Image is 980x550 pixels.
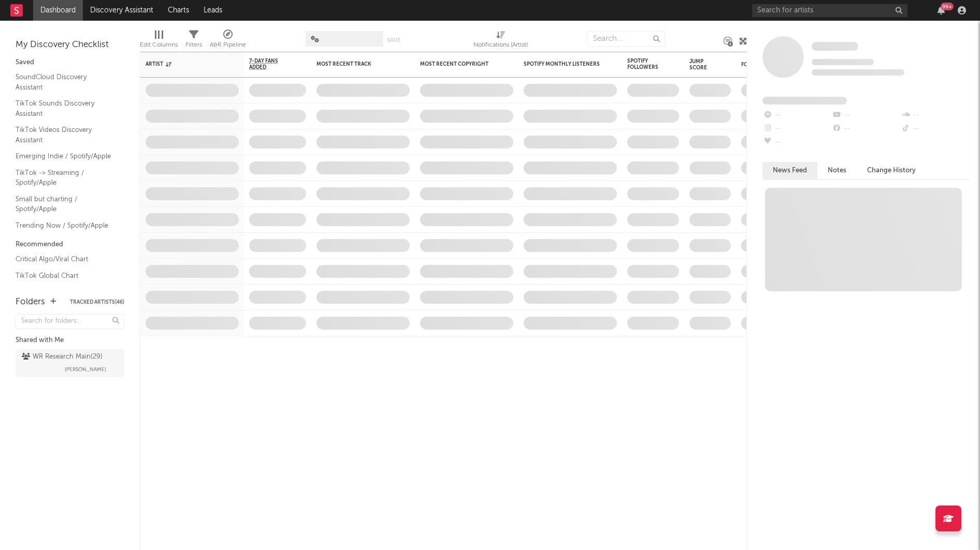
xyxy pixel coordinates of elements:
[249,58,291,70] span: 7-Day Fans Added
[473,26,528,56] div: Notifications (Artist)
[762,109,831,122] div: --
[16,314,124,329] input: Search for folders...
[762,122,831,136] div: --
[812,41,858,52] a: Some Artist
[16,296,45,308] div: Folders
[316,61,394,67] div: Most Recent Track
[16,56,124,69] div: Saved
[762,162,817,179] button: News Feed
[16,167,114,188] a: TikTok -> Streaming / Spotify/Apple
[901,109,970,122] div: --
[146,61,223,67] div: Artist
[16,39,124,51] div: My Discovery Checklist
[938,6,945,14] button: 99+
[762,97,847,105] span: Fans Added by Platform
[210,26,246,56] div: A&R Pipeline
[901,122,970,136] div: --
[16,194,114,215] a: Small but charting / Spotify/Apple
[16,349,124,377] a: WR Research Main(29)[PERSON_NAME]
[473,39,528,51] div: Notifications (Artist)
[741,62,819,68] div: Folders
[16,220,114,231] a: Trending Now / Spotify/Apple
[524,61,601,67] div: Spotify Monthly Listeners
[857,162,926,179] button: Change History
[752,4,907,17] input: Search for artists
[627,58,664,70] div: Spotify Followers
[831,109,900,122] div: --
[16,124,114,145] a: TikTok Videos Discovery Assistant
[812,42,858,51] span: Some Artist
[812,59,874,65] span: Tracking Since: [DATE]
[689,58,715,71] div: Jump Score
[70,300,124,305] button: Tracked Artists(46)
[185,39,202,51] div: Filters
[420,61,498,67] div: Most Recent Copyright
[140,26,178,56] div: Edit Columns
[941,3,954,10] div: 99 +
[16,151,114,162] a: Emerging Indie / Spotify/Apple
[587,31,665,47] input: Search...
[762,136,831,149] div: --
[387,37,400,43] button: Save
[831,122,900,136] div: --
[16,239,124,251] div: Recommended
[140,39,178,51] div: Edit Columns
[812,69,904,76] span: 0 fans last week
[16,270,114,281] a: TikTok Global Chart
[65,363,106,376] span: [PERSON_NAME]
[16,334,124,347] div: Shared with Me
[210,39,246,51] div: A&R Pipeline
[16,71,114,93] a: SoundCloud Discovery Assistant
[16,98,114,119] a: TikTok Sounds Discovery Assistant
[16,254,114,265] a: Critical Algo/Viral Chart
[22,351,103,363] div: WR Research Main ( 29 )
[185,26,202,56] div: Filters
[817,162,857,179] button: Notes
